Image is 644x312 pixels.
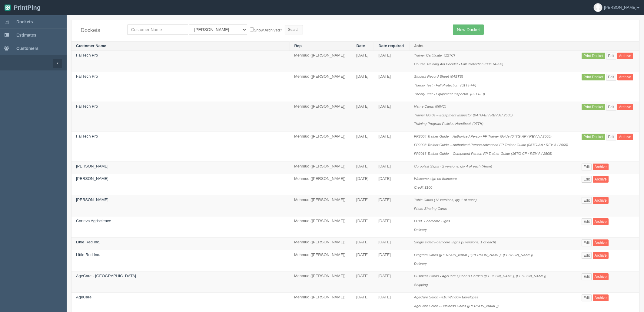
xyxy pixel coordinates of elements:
a: Archive [593,252,609,259]
a: Archive [593,294,609,301]
td: [DATE] [374,216,410,238]
td: Mehmud ([PERSON_NAME]) [290,72,352,102]
a: FallTech Pro [76,104,98,109]
i: FP2016 Trainer Guide – Competent Person FP Trainer Guide (16TG-CP / REV A / 2505) [414,151,552,155]
a: Archive [593,239,609,246]
td: [DATE] [352,132,374,161]
a: Print Docket [582,53,605,59]
td: [DATE] [352,174,374,195]
a: Archive [617,134,633,140]
a: Edit [606,53,616,59]
i: Table Cards (12 versions, qty 1 of each) [414,198,477,202]
input: Customer Name [127,24,188,35]
a: FallTech Pro [76,74,98,79]
a: FallTech Pro [76,53,98,57]
td: Mehmud ([PERSON_NAME]) [290,195,352,216]
i: LUXE Foamcore Signs [414,219,450,223]
i: Trainer Guide – Equipment Inspector (04TG-EI / REV A / 2505) [414,113,513,117]
a: AgeCare - [GEOGRAPHIC_DATA] [76,274,136,278]
i: Student Record Sheet (04STS) [414,74,463,78]
td: [DATE] [352,216,374,238]
i: Theory Test - Equipment Inspector (02TT-EI) [414,92,485,96]
td: [DATE] [352,250,374,271]
i: Coroplast Signs - 2 versions, qty 4 of each (Anon) [414,164,492,168]
td: [DATE] [352,72,374,102]
a: Archive [593,176,609,183]
td: [DATE] [374,174,410,195]
i: Photo Sharing Cards [414,206,447,210]
th: Jobs [410,41,577,51]
a: [PERSON_NAME] [76,197,108,202]
a: Edit [582,218,592,225]
i: Program Cards ([PERSON_NAME] "[PERSON_NAME]" [PERSON_NAME]) [414,253,533,257]
label: Show Archived? [250,26,282,33]
td: [DATE] [374,51,410,72]
a: Edit [582,252,592,259]
td: [DATE] [352,238,374,250]
td: Mehmud ([PERSON_NAME]) [290,271,352,293]
td: Mehmud ([PERSON_NAME]) [290,51,352,72]
i: Delivery [414,228,427,232]
i: Theory Test - Fall Protection (01TT-FP) [414,83,476,87]
a: Corteva Agriscience [76,219,111,223]
a: Date required [378,44,404,48]
i: FP2008 Trainer Guide – Authorized Person Advanced FP Trainer Guide (08TG-AA / REV A / 2505) [414,143,568,147]
i: Trainer Certificate (12TC) [414,53,455,57]
a: Archive [617,74,633,80]
img: logo-3e63b451c926e2ac314895c53de4908e5d424f24456219fb08d385ab2e579770.png [5,5,11,11]
span: Dockets [16,19,33,24]
span: Customers [16,46,38,51]
i: Credit $100 [414,185,432,189]
td: [DATE] [374,102,410,132]
td: Mehmud ([PERSON_NAME]) [290,102,352,132]
h4: Dockets [81,28,118,34]
td: [DATE] [352,161,374,174]
a: [PERSON_NAME] [76,176,108,181]
a: [PERSON_NAME] [76,164,108,168]
a: Edit [582,239,592,246]
i: Business Cards - AgeCare Queen's Garden ([PERSON_NAME], [PERSON_NAME]) [414,274,546,278]
i: Name Cards (06NC) [414,104,446,108]
td: Mehmud ([PERSON_NAME]) [290,161,352,174]
td: Mehmud ([PERSON_NAME]) [290,132,352,161]
td: [DATE] [352,102,374,132]
td: [DATE] [352,195,374,216]
a: Customer Name [76,44,106,48]
i: Delivery [414,262,427,265]
input: Search [285,25,303,34]
a: Print Docket [582,104,605,110]
i: Single sided Foamcore Signs (2 versions, 1 of each) [414,240,496,244]
td: Mehmud ([PERSON_NAME]) [290,216,352,238]
a: Print Docket [582,74,605,80]
td: [DATE] [374,250,410,271]
a: Little Red Inc. [76,240,100,244]
td: [DATE] [374,132,410,161]
td: [DATE] [374,161,410,174]
td: Mehmud ([PERSON_NAME]) [290,174,352,195]
td: [DATE] [374,238,410,250]
a: Edit [606,104,616,110]
a: Edit [582,197,592,204]
td: [DATE] [352,271,374,293]
a: Edit [582,294,592,301]
a: Edit [606,74,616,80]
td: Mehmud ([PERSON_NAME]) [290,238,352,250]
a: Edit [582,273,592,280]
a: Edit [582,176,592,183]
a: Print Docket [582,134,605,140]
input: Show Archived? [250,28,254,31]
a: Rep [294,44,302,48]
i: Shipping [414,283,428,287]
a: Archive [593,197,609,204]
td: [DATE] [374,271,410,293]
a: FallTech Pro [76,134,98,138]
a: Little Red Inc. [76,252,100,257]
a: New Docket [453,24,483,35]
a: Edit [582,164,592,170]
i: FP2004 Trainer Guide – Authorized Person FP Trainer Guide (04TG-AP / REV A / 2505) [414,134,552,138]
i: AgeCare Seton - Business Cards ([PERSON_NAME]) [414,304,499,308]
a: Archive [593,164,609,170]
td: [DATE] [374,72,410,102]
i: AgeCare Seton - #10 Window Envelopes [414,295,478,299]
td: Mehmud ([PERSON_NAME]) [290,250,352,271]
